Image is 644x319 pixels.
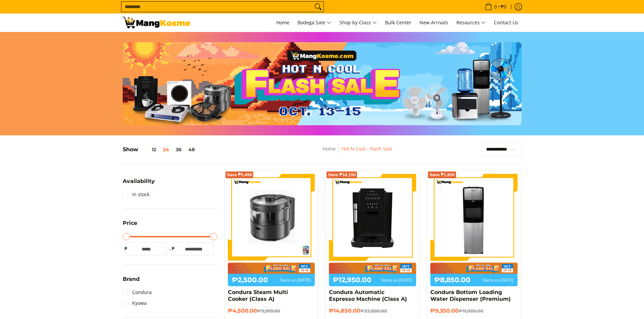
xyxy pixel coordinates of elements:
[297,19,331,27] span: Bodega Sale
[336,14,380,32] a: Shop by Class
[459,308,483,314] del: ₱11,000.00
[430,308,518,314] h6: ₱9,350.00
[172,147,185,152] button: 36
[185,147,198,152] button: 48
[416,14,452,32] a: New Arrivals
[227,173,252,177] span: Save ₱5,499
[123,220,137,226] span: Price
[228,289,288,302] a: Condura Steam Multi Cooker (Class A)
[491,14,522,32] a: Contact Us
[420,19,448,26] span: New Arrivals
[430,174,518,261] img: Condura Bottom Loading Water Dispenser (Premium)
[385,19,411,26] span: Bulk Center
[294,14,335,32] a: Bodega Sale
[257,308,280,314] del: ₱9,999.00
[456,19,486,27] span: Resources
[123,179,155,189] summary: Open
[483,3,508,10] span: •
[138,147,160,152] button: 12
[274,145,442,160] nav: Breadcrumbs
[123,189,149,200] a: In stock
[429,173,455,177] span: Save ₱1,650
[123,276,140,287] summary: Open
[228,308,315,314] h6: ₱4,500.00
[123,245,129,252] span: ₱
[123,298,147,309] a: Kyowa
[339,19,377,27] span: Shop by Class
[382,14,415,32] a: Bulk Center
[123,220,137,231] summary: Open
[123,287,152,298] a: Condura
[273,14,293,32] a: Home
[123,146,198,153] h5: Show
[329,289,407,302] a: Condura Automatic Espresso Machine (Class A)
[329,308,416,314] h6: ₱14,850.00
[329,174,416,261] img: Condura Automatic Espresso Machine (Class A)
[160,147,172,152] button: 24
[228,174,315,261] img: Condura Steam Multi Cooker (Class A)
[500,4,507,9] span: ₱0
[123,17,190,28] img: Hot N Cool: Mang Kosme MID-PAYDAY APPLIANCES SALE! l Mang Kosme
[123,179,155,184] span: Availability
[493,4,498,9] span: 0
[197,14,522,32] nav: Main Menu
[170,245,177,252] span: ₱
[341,145,392,152] a: Hot N Cool - Flash Sale
[328,173,356,177] span: Save ₱18,150
[453,14,489,32] a: Resources
[123,276,140,282] span: Brand
[313,2,324,12] button: Search
[494,19,518,26] span: Contact Us
[430,289,511,302] a: Condura Bottom Loading Water Dispenser (Premium)
[323,145,336,152] a: Home
[360,308,387,314] del: ₱33,000.00
[276,19,289,26] span: Home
